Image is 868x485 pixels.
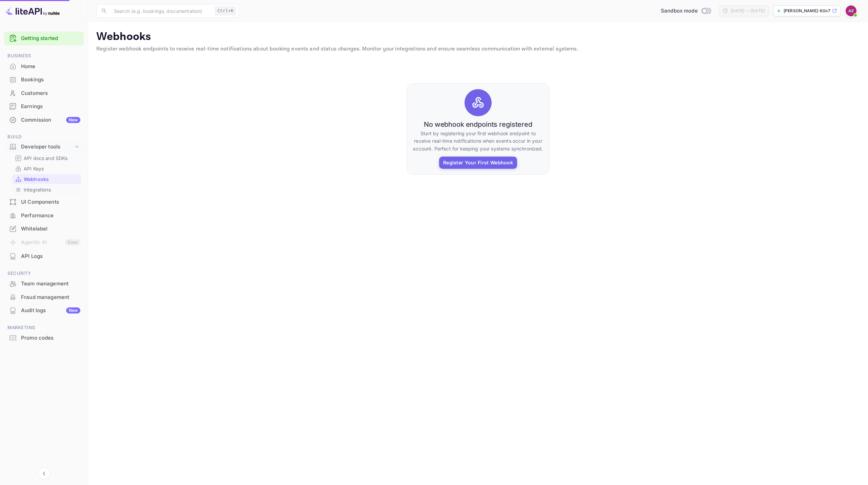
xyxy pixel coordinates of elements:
[4,196,84,209] div: UI Components
[4,277,84,290] a: Team management
[38,467,50,480] button: Collapse navigation
[4,100,84,113] a: Earnings
[21,89,80,97] div: Customers
[4,87,84,100] div: Customers
[12,164,81,174] div: API Keys
[4,331,84,345] div: Promo codes
[4,291,84,303] a: Fraud management
[4,87,84,99] a: Customers
[4,133,84,141] span: Build
[21,116,80,124] div: Commission
[4,222,84,236] div: Whitelabel
[12,174,81,184] div: Webhooks
[21,198,80,206] div: UI Components
[21,307,80,315] div: Audit logs
[12,185,81,195] div: Integrations
[658,7,713,15] div: Switch to Production mode
[4,277,84,290] div: Team management
[215,6,236,15] div: Ctrl+K
[846,5,856,16] img: Ana Zuniga
[4,250,84,263] div: API Logs
[110,4,212,18] input: Search (e.g. bookings, documentation)
[4,114,84,126] a: CommissionNew
[439,157,517,169] button: Register Your First Webhook
[24,186,51,193] p: Integrations
[4,291,84,304] div: Fraud management
[66,117,80,123] div: New
[24,165,44,172] p: API Keys
[24,176,49,183] p: Webhooks
[21,35,80,42] a: Getting started
[4,60,84,73] a: Home
[21,334,80,342] div: Promo codes
[15,186,78,193] a: Integrations
[4,304,84,317] a: Audit logsNew
[424,120,532,128] h6: No webhook endpoints registered
[21,280,80,288] div: Team management
[96,45,860,53] p: Register webhook endpoints to receive real-time notifications about booking events and status cha...
[15,176,78,183] a: Webhooks
[5,5,60,16] img: LiteAPI logo
[784,8,831,14] p: [PERSON_NAME]-60o7u.[PERSON_NAME]...
[4,209,84,222] div: Performance
[4,52,84,60] span: Business
[4,32,84,45] div: Getting started
[21,143,74,151] div: Developer tools
[21,252,80,260] div: API Logs
[96,30,860,44] p: Webhooks
[4,209,84,222] a: Performance
[4,270,84,277] span: Security
[4,250,84,262] a: API Logs
[12,153,81,163] div: API docs and SDKs
[4,114,84,127] div: CommissionNew
[4,304,84,317] div: Audit logsNew
[66,307,80,314] div: New
[4,324,84,331] span: Marketing
[413,130,544,153] p: Start by registering your first webhook endpoint to receive real-time notifications when events o...
[4,222,84,235] a: Whitelabel
[731,8,765,14] div: [DATE] — [DATE]
[21,225,80,233] div: Whitelabel
[15,165,78,172] a: API Keys
[21,63,80,70] div: Home
[661,7,698,15] span: Sandbox mode
[21,76,80,84] div: Bookings
[15,155,78,162] a: API docs and SDKs
[24,155,68,162] p: API docs and SDKs
[4,196,84,208] a: UI Components
[4,141,84,153] div: Developer tools
[4,331,84,344] a: Promo codes
[21,212,80,220] div: Performance
[21,294,80,301] div: Fraud management
[4,73,84,86] div: Bookings
[21,103,80,110] div: Earnings
[4,73,84,86] a: Bookings
[4,60,84,73] div: Home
